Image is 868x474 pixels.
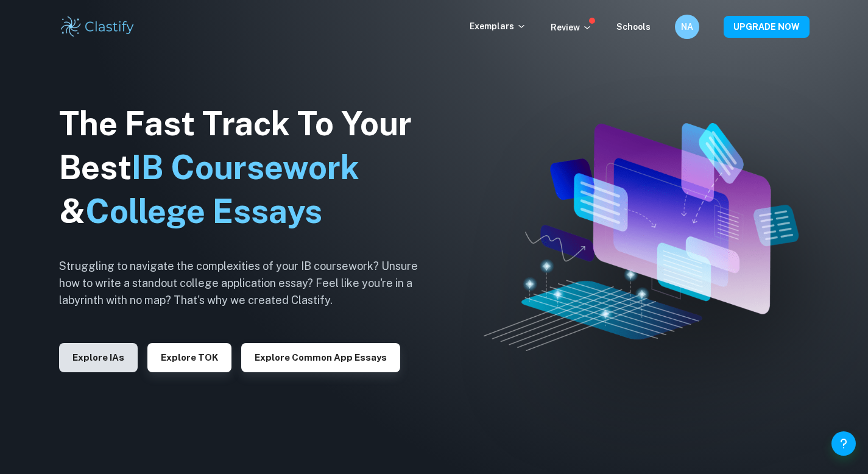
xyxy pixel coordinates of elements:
span: IB Coursework [132,148,359,186]
a: Explore Common App essays [241,351,400,363]
h1: The Fast Track To Your Best & [59,102,437,233]
img: Clastify logo [59,15,136,39]
a: Explore IAs [59,351,138,363]
p: Review [551,21,592,34]
button: Explore Common App essays [241,343,400,372]
p: Exemplars [470,19,526,33]
button: Help and Feedback [831,431,856,456]
button: NA [675,15,699,39]
button: Explore IAs [59,343,138,372]
button: UPGRADE NOW [724,16,810,38]
button: Explore TOK [147,343,231,372]
h6: NA [680,20,694,34]
a: Schools [616,22,651,32]
h6: Struggling to navigate the complexities of your IB coursework? Unsure how to write a standout col... [59,258,437,309]
img: Clastify hero [484,123,799,350]
a: Explore TOK [147,351,231,363]
span: College Essays [85,192,322,230]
